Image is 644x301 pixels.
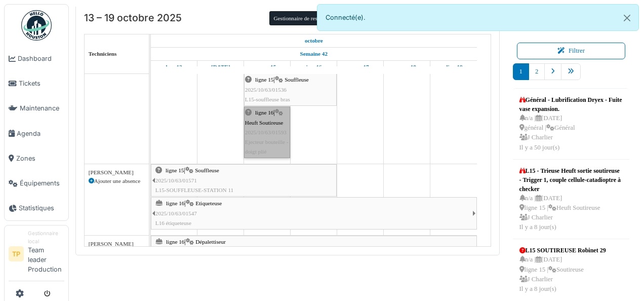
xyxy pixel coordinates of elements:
[513,63,529,80] a: 1
[317,4,639,31] div: Connecté(e).
[17,129,64,138] span: Agenda
[166,239,184,245] span: ligne 16
[5,121,68,146] a: Agenda
[269,11,338,25] button: Gestionnaire de ressources
[302,34,326,47] a: 13 octobre 2025
[155,237,472,267] div: |
[303,61,325,73] a: 16 octobre 2025
[519,114,623,153] div: n/a | [DATE] général | Général J Charlier Il y a 50 jour(s)
[517,164,626,235] a: L15 - Trieuse Heuft sortie soutireuse - Trigger 1, couple cellule-catadioptre à checker n/a |[DAT...
[155,199,472,228] div: |
[9,246,24,261] li: TP
[298,48,330,60] a: Semaine 42
[155,220,191,226] span: L16 étiqueteuse
[19,203,64,213] span: Statistiques
[517,43,626,59] button: Filtrer
[21,10,52,41] img: Badge_color-CXgf-gQk.svg
[5,196,68,220] a: Statistiques
[519,95,623,114] div: Général - Lubrification Dryex - Fuite vase expansion.
[9,230,64,281] a: TP Gestionnaire localTeam leader Production
[5,71,68,96] a: Tickets
[395,61,419,73] a: 18 octobre 2025
[517,93,626,155] a: Général - Lubrification Dryex - Fuite vase expansion. n/a |[DATE] général |Général J CharlierIl y...
[166,200,184,206] span: ligne 16
[519,255,606,294] div: n/a | [DATE] ligne 15 | Soutireuse J Charlier Il y a 8 jour(s)
[155,187,233,193] span: L15-SOUFFLEUSE-STATION 11
[517,243,609,296] a: L15 SOUTIREUSE Robinet 29 n/a |[DATE] ligne 15 |Soutireuse J CharlierIl y a 8 jour(s)
[195,239,226,245] span: Dépalettiseur
[155,210,197,216] span: 2025/10/63/01547
[18,54,64,63] span: Dashboard
[245,96,290,102] span: L15-souffleuse bras
[89,240,145,248] div: [PERSON_NAME]
[209,61,233,73] a: 14 octobre 2025
[513,63,630,88] nav: pager
[256,61,278,73] a: 15 octobre 2025
[442,61,465,73] a: 19 octobre 2025
[155,177,197,183] span: 2025/10/63/01571
[5,146,68,171] a: Zones
[20,103,64,113] span: Maintenance
[5,171,68,196] a: Équipements
[28,230,64,278] li: Team leader Production
[5,46,68,71] a: Dashboard
[84,12,182,24] h2: 13 – 19 octobre 2025
[285,77,309,83] span: Souffleuse
[19,79,64,88] span: Tickets
[155,166,336,195] div: |
[16,154,64,163] span: Zones
[166,167,184,173] span: ligne 15
[245,87,287,93] span: 2025/10/63/01536
[349,61,372,73] a: 17 octobre 2025
[529,63,545,80] a: 2
[195,167,219,173] span: Souffleuse
[616,5,638,31] button: Close
[245,75,336,104] div: |
[5,96,68,121] a: Maintenance
[195,200,222,206] span: Etiqueteuse
[519,246,606,255] div: L15 SOUTIREUSE Robinet 29
[519,194,623,233] div: n/a | [DATE] ligne 15 | Heuft Soutireuse J Charlier Il y a 8 jour(s)
[28,230,64,245] div: Gestionnaire local
[20,178,64,188] span: Équipements
[255,77,273,83] span: ligne 15
[163,61,184,73] a: 13 octobre 2025
[519,166,623,194] div: L15 - Trieuse Heuft sortie soutireuse - Trigger 1, couple cellule-catadioptre à checker
[89,168,145,177] div: [PERSON_NAME]
[89,177,145,185] div: Ajouter une absence
[89,51,117,57] span: Techniciens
